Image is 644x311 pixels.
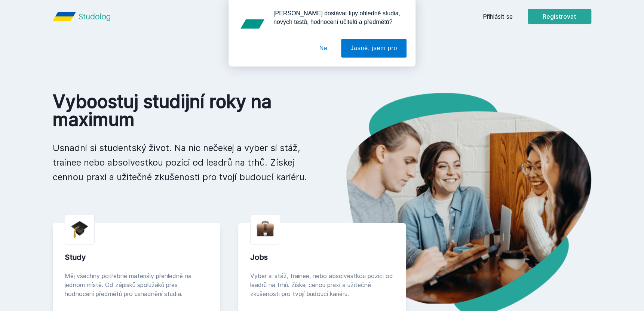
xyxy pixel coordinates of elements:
[53,141,310,184] p: Usnadni si studentský život. Na nic nečekej a vyber si stáž, trainee nebo absolvestkou pozici od ...
[71,221,88,238] img: graduation-cap.png
[267,9,407,26] div: [PERSON_NAME] dostávat tipy ohledně studia, nových testů, hodnocení učitelů a předmětů?
[65,252,208,262] div: Study
[250,271,394,298] div: Vyber si stáž, trainee, nebo absolvestkou pozici od leadrů na trhů. Získej cenou praxi a užitečné...
[257,219,274,238] img: briefcase.png
[310,39,337,58] button: Ne
[341,39,407,58] button: Jasně, jsem pro
[65,271,208,298] div: Měj všechny potřebné materiály přehledně na jednom místě. Od zápisků spolužáků přes hodnocení pře...
[250,252,394,262] div: Jobs
[237,9,267,39] img: notification icon
[53,93,310,129] h1: Vyboostuj studijní roky na maximum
